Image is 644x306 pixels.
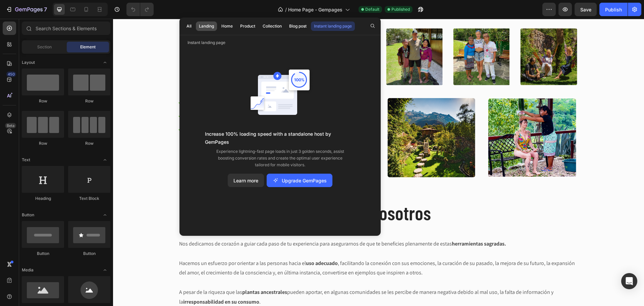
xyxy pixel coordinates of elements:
span: Toggle open [100,57,110,68]
div: Upgrade GemPages [272,177,327,184]
span: Home Page - Gempages [288,6,342,13]
span: Save [580,7,591,12]
span: Published [391,6,410,12]
img: Alt Image [271,74,366,170]
button: Learn more [228,174,264,187]
button: Product [237,21,258,31]
div: Asesoria Gratuita! [124,137,170,145]
button: Save [575,3,597,16]
span: Toggle open [100,210,110,220]
button: All [183,21,195,31]
button: Upgrade GemPages [267,174,332,187]
a: Asesoria Gratuita! [108,133,186,149]
div: Heading [22,195,64,202]
p: Sobre Nosotros [6,181,525,206]
span: Button [22,212,34,218]
img: Alt Image [271,7,332,69]
span: Section [37,44,52,50]
button: Blog post [286,21,310,31]
button: 7 [3,3,50,16]
div: Button [22,251,64,257]
p: Experience lightning-fast page loads in just 3 golden seconds, assist boosting conversion rates a... [213,148,347,168]
button: Publish [599,3,628,16]
p: Increase 100% loading speed with a standalone host by GemPages [205,130,355,146]
img: Alt Image [338,7,399,69]
div: Collection [263,23,282,29]
span: Toggle open [100,265,110,275]
div: Row [22,98,64,104]
div: Button [68,251,110,257]
strong: herramientas sagradas. [339,221,393,228]
div: Learn more [233,177,258,184]
div: Landing [199,23,214,29]
img: Alt Image [371,74,467,170]
iframe: Design area [113,19,644,306]
p: 7 [44,5,47,13]
button: Home [218,21,236,31]
input: Search Sections & Elements [22,21,110,35]
button: Landing [196,21,217,31]
span: Text [22,157,30,163]
strong: plantas ancestrales [129,270,174,277]
p: Manejo emocional [150,81,197,89]
div: All [186,23,192,29]
p: Instant landing page [179,39,381,46]
span: Layout [22,59,35,65]
div: Row [68,140,110,146]
img: Alt Image [405,7,467,69]
div: Row [22,140,64,146]
p: Introspección [150,95,185,103]
div: Text Block [68,195,110,202]
span: Element [80,44,96,50]
div: Home [221,23,233,29]
div: Row [68,98,110,104]
span: Media [22,267,34,273]
span: Default [365,6,379,12]
strong: uso adecuado [193,241,225,248]
span: / [285,6,287,13]
div: Instant landing page [314,23,352,29]
div: Beta [5,123,16,128]
strong: irresponsabilidad en su consumo [70,279,146,287]
div: Blog post [289,23,307,29]
div: Publish [605,6,622,13]
span: Toggle open [100,155,110,165]
div: Product [240,23,255,29]
div: 450 [6,72,16,77]
div: Open Intercom Messenger [621,273,637,289]
p: Paz interior [150,108,179,116]
button: Instant landing page [311,21,355,31]
button: Collection [260,21,285,31]
div: Undo/Redo [126,3,154,16]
